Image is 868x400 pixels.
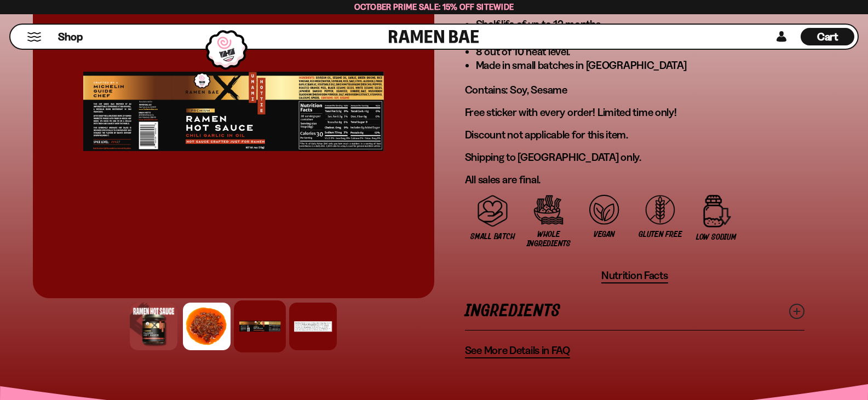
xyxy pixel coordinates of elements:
span: Discount not applicable for this item. [465,128,628,141]
li: Made in small batches in [GEOGRAPHIC_DATA] [476,59,804,72]
p: All sales are final. [465,173,804,187]
span: Cart [817,30,838,43]
span: Nutrition Facts [601,269,668,282]
span: Contains: Soy, Sesame [465,83,567,96]
span: Low Sodium [696,233,737,242]
span: Whole Ingredients [526,230,571,248]
span: See More Details in FAQ [465,344,570,357]
span: Gluten Free [639,230,682,239]
span: Vegan [594,230,615,239]
button: Mobile Menu Trigger [27,32,42,42]
a: Ingredients [465,292,804,330]
span: Small Batch [470,232,515,241]
span: Shop [58,30,83,44]
span: Shipping to [GEOGRAPHIC_DATA] only. [465,150,641,164]
div: Cart [801,25,854,49]
span: Free sticker with every order! Limited time only! [465,106,677,119]
a: Shop [58,28,83,45]
a: See More Details in FAQ [465,344,570,358]
span: October Prime Sale: 15% off Sitewide [354,2,514,12]
button: Nutrition Facts [601,269,668,283]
